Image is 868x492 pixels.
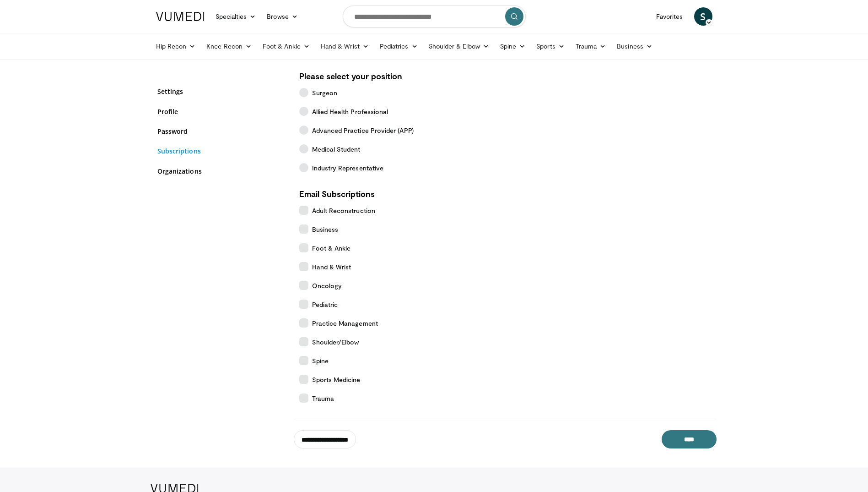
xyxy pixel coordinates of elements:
a: S [694,7,712,26]
a: Trauma [570,37,612,55]
span: Oncology [312,281,342,290]
a: Organizations [157,166,286,176]
span: Practice Management [312,318,378,328]
a: Foot & Ankle [257,37,315,55]
span: Pediatric [312,300,338,309]
span: Advanced Practice Provider (APP) [312,126,414,135]
a: Spine [495,37,531,55]
span: Industry Representative [312,163,384,173]
span: Shoulder/Elbow [312,337,359,347]
img: VuMedi Logo [156,12,205,21]
span: Medical Student [312,144,361,154]
a: Sports [531,37,570,55]
span: Sports Medicine [312,375,361,384]
span: Foot & Ankle [312,243,351,253]
span: Adult Reconstruction [312,206,375,215]
span: Allied Health Professional [312,107,388,116]
a: Hip Recon [151,37,201,55]
a: Favorites [651,7,689,26]
strong: Email Subscriptions [299,189,375,199]
a: Profile [157,107,286,116]
span: Business [312,224,339,234]
a: Browse [261,7,303,26]
span: Spine [312,356,329,366]
a: Business [611,37,658,55]
strong: Please select your position [299,71,402,81]
a: Specialties [210,7,262,26]
a: Pediatrics [374,37,423,55]
a: Settings [157,87,286,96]
a: Hand & Wrist [315,37,374,55]
a: Password [157,126,286,136]
a: Knee Recon [201,37,257,55]
span: Hand & Wrist [312,262,351,272]
span: Surgeon [312,88,338,98]
a: Shoulder & Elbow [423,37,495,55]
span: Trauma [312,394,334,403]
a: Subscriptions [157,146,286,156]
input: Search topics, interventions [343,5,526,27]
